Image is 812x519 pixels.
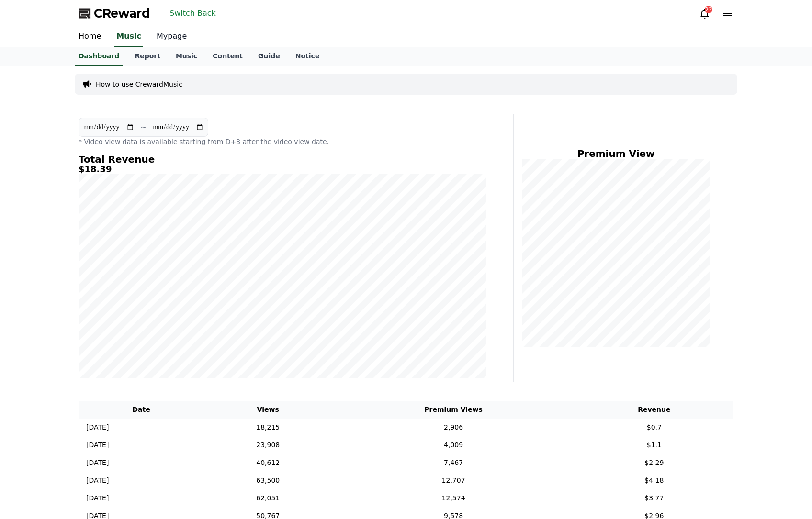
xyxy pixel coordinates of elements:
[114,27,143,47] a: Music
[699,8,710,19] a: 22
[204,454,332,472] td: 40,612
[79,154,486,165] h4: Total Revenue
[79,165,486,174] h5: $18.39
[204,436,332,454] td: 23,908
[575,472,733,489] td: $4.18
[332,454,575,472] td: 7,467
[71,27,109,47] a: Home
[127,47,168,66] a: Report
[86,493,109,503] p: [DATE]
[288,47,327,66] a: Notice
[140,121,147,133] p: ~
[86,475,109,486] p: [DATE]
[86,422,109,432] p: [DATE]
[204,472,332,489] td: 63,500
[96,79,182,89] a: How to use CrewardMusic
[332,472,575,489] td: 12,707
[75,47,123,66] a: Dashboard
[332,401,575,419] th: Premium Views
[575,454,733,472] td: $2.29
[79,137,486,146] p: * Video view data is available starting from D+3 after the video view date.
[149,27,194,47] a: Mypage
[705,6,712,13] div: 22
[79,401,204,419] th: Date
[166,6,220,21] button: Switch Back
[575,401,733,419] th: Revenue
[168,47,205,66] a: Music
[332,419,575,436] td: 2,906
[521,148,710,159] h4: Premium View
[575,419,733,436] td: $0.7
[94,6,150,21] span: CReward
[86,440,109,450] p: [DATE]
[332,489,575,507] td: 12,574
[205,47,250,66] a: Content
[575,436,733,454] td: $1.1
[204,419,332,436] td: 18,215
[204,489,332,507] td: 62,051
[204,401,332,419] th: Views
[86,458,109,468] p: [DATE]
[79,6,150,21] a: CReward
[332,436,575,454] td: 4,009
[575,489,733,507] td: $3.77
[250,47,288,66] a: Guide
